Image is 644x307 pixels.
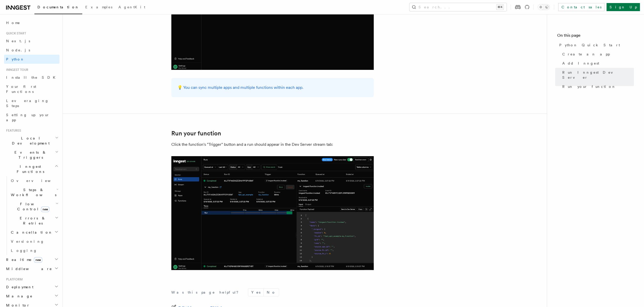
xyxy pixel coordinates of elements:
[607,3,640,11] a: Sign Up
[171,156,374,270] img: quick-start-run.png
[6,20,20,25] span: Home
[41,207,49,212] span: new
[9,237,59,246] a: Versioning
[11,239,44,243] span: Versioning
[562,84,616,89] span: Run your function
[4,134,59,148] button: Local Development
[34,2,82,14] a: Documentation
[557,32,634,40] h4: On this page
[4,96,59,110] a: Leveraging Steps
[4,176,59,255] div: Inngest Functions
[6,39,30,43] span: Next.js
[9,216,55,226] span: Errors & Retries
[560,82,634,91] a: Run your function
[118,5,145,9] span: AgentKit
[171,141,374,148] p: Click the function's "Trigger" button and a run should appear in the Dev Server stream tab:
[558,3,605,11] a: Contact sales
[4,266,52,271] span: Middleware
[4,292,59,301] button: Manage
[6,57,25,61] span: Python
[4,46,59,55] a: Node.js
[9,246,59,255] a: Logging
[9,185,59,199] button: Steps & Workflows
[4,150,55,160] span: Events & Triggers
[4,82,59,96] a: Your first Functions
[560,68,634,82] a: Run Inngest Dev Server
[4,73,59,82] a: Install the SDK
[562,52,610,57] span: Create an app
[562,70,634,80] span: Run Inngest Dev Server
[9,228,59,237] button: Cancellation
[6,75,58,79] span: Install the SDK
[9,187,56,197] span: Steps & Workflows
[4,162,59,176] button: Inngest Functions
[11,179,63,183] span: Overview
[171,290,242,295] p: Was this page helpful?
[34,257,42,263] span: new
[9,214,59,228] button: Errors & Retries
[9,230,53,235] span: Cancellation
[4,255,59,264] button: Realtimenew
[4,18,59,27] a: Home
[496,5,504,10] kbd: ⌘K
[171,130,221,137] a: Run your function
[6,85,36,94] span: Your first Functions
[264,289,279,296] button: No
[4,148,59,162] button: Events & Triggers
[4,264,59,273] button: Middleware
[4,31,26,35] span: Quick start
[4,277,23,281] span: Platform
[37,5,79,9] span: Documentation
[562,61,599,66] span: Add Inngest
[4,284,33,290] span: Deployment
[560,50,634,59] a: Create an app
[4,68,28,72] span: Inngest tour
[4,36,59,46] a: Next.js
[177,84,368,91] p: 💡 You can sync multiple apps and multiple functions within each app.
[9,199,59,214] button: Flow Controlnew
[4,110,59,125] a: Setting up your app
[6,99,49,108] span: Leveraging Steps
[4,257,42,262] span: Realtime
[538,4,550,10] button: Toggle dark mode
[4,282,59,292] button: Deployment
[409,3,507,11] button: Search...⌘K
[4,55,59,64] a: Python
[4,164,55,174] span: Inngest Functions
[6,48,30,52] span: Node.js
[559,43,620,48] span: Python Quick Start
[6,113,50,122] span: Setting up your app
[9,201,56,212] span: Flow Control
[9,176,59,185] a: Overview
[11,249,37,253] span: Logging
[4,294,33,299] span: Manage
[557,40,634,50] a: Python Quick Start
[82,2,115,14] a: Examples
[248,289,263,296] button: Yes
[85,5,112,9] span: Examples
[4,136,55,146] span: Local Development
[115,2,148,14] a: AgentKit
[4,129,21,133] span: Features
[560,59,634,68] a: Add Inngest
